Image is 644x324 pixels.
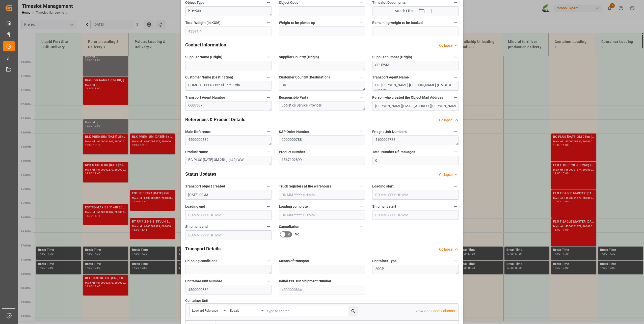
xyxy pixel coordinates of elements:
[279,149,305,155] span: Product Number
[295,232,299,237] span: No
[265,278,272,284] button: Container Unit Number
[348,306,358,316] button: search button
[185,279,222,284] span: Container Unit Number
[185,210,272,220] input: DD.MM.YYYY HH:MM
[265,203,272,210] button: Loading end
[279,136,365,145] textarea: 2000000788
[190,306,227,316] button: open menu
[279,101,365,111] textarea: Logistics Service Provider
[452,54,459,60] button: Supplier number (Origin)
[452,128,459,135] button: Frieght Unit Numbers
[372,61,459,70] textarea: SP_EWM
[359,54,365,60] button: Supplier Country (Origin)
[185,190,272,200] input: DD.MM.YYYY HH:MM
[265,306,358,316] input: Type to search
[372,129,407,134] span: Frieght Unit Numbers
[372,149,415,155] span: Total Number Of Packages
[185,116,245,123] h2: References & Product Details
[265,19,272,26] button: Total Weight (in KGM)
[439,43,452,48] div: Collapse
[452,74,459,80] button: Transport Agent Name
[227,306,265,316] button: open menu
[359,19,365,26] button: Weight to be picked up
[185,81,272,91] textarea: COMPO EXPERT Brasil Fert. Ltda
[372,81,459,91] textarea: FR. [PERSON_NAME] [PERSON_NAME] (GMBH & CO.) KG
[359,278,365,284] button: Initial Pre-run Shipment Number
[185,184,225,189] span: Transport object created
[185,298,208,303] span: Container Unit
[452,149,459,155] button: Total Number Of Packages
[372,204,396,209] span: Shipment start
[359,128,365,135] button: SAP Order Number
[279,258,309,264] span: Means of transport
[359,223,365,230] button: Cancellation
[185,224,208,229] span: Shipment end
[185,245,221,252] h2: Transport Details
[279,224,299,229] span: Cancellation
[452,203,459,210] button: Shipment start
[279,129,309,134] span: SAP Order Number
[279,190,365,200] input: DD.MM.YYYY HH:MM
[265,128,272,135] button: Main Reference
[359,149,365,155] button: Product Number
[185,6,272,16] textarea: Pre-Run
[279,95,308,100] span: Responsible Party
[185,204,205,209] span: Loading end
[452,183,459,190] button: Loading start
[279,156,365,165] textarea: 1567102899
[185,95,225,100] span: Transport Agent Number
[230,307,260,313] div: Equals
[372,258,397,264] span: Container Type
[265,149,272,155] button: Product Name
[279,20,315,25] span: Weight to be picked up
[279,279,331,284] span: Initial Pre-run Shipment Number
[359,74,365,80] button: Customer Country (Destination)
[185,136,272,145] textarea: 4500000836
[279,81,365,91] textarea: BR
[372,190,459,200] input: DD.MM.YYYY HH:MM
[372,20,423,25] span: Remaining weight to be booked
[359,203,365,210] button: Loading complete
[192,307,222,313] div: Logward Reference
[372,265,459,274] textarea: 20GP
[452,19,459,26] button: Remaining weight to be booked
[372,184,394,189] span: Loading start
[265,223,272,230] button: Shipment end
[185,230,272,240] input: DD.MM.YYYY HH:MM
[395,8,413,14] span: Attach Files
[372,75,409,80] span: Transport Agent Name
[372,136,459,145] textarea: 4100002738
[359,183,365,190] button: Truck registers at the warehouse
[185,41,226,48] h2: Contact Information
[265,94,272,101] button: Transport Agent Number
[265,258,272,264] button: Shipping conditions
[372,55,412,60] span: Supplier number (Origin)
[185,75,233,80] span: Customer Name (Destination)
[185,129,211,134] span: Main Reference
[439,118,452,123] div: Collapse
[185,101,272,111] textarea: 6600387
[359,94,365,101] button: Responsible Party
[452,258,459,264] button: Container Type
[439,172,452,177] div: Collapse
[279,55,319,60] span: Supplier Country (Origin)
[372,95,443,100] span: Person who created the Object Mail Address
[372,210,459,220] input: DD.MM.YYYY HH:MM
[439,247,452,252] div: Collapse
[185,171,216,177] h2: Status Updates
[185,55,222,60] span: Supplier Name (Origin)
[265,183,272,190] button: Transport object created
[452,94,459,101] button: Person who created the Object Mail Address
[185,149,208,155] span: Product Name
[185,258,217,264] span: Shipping conditions
[185,156,272,165] textarea: BC PLUS [DATE] 3M 25kg (x42) WW
[265,74,272,80] button: Customer Name (Destination)
[279,184,332,189] span: Truck registers at the warehouse
[415,308,455,314] p: Show Additional Columns
[279,75,330,80] span: Customer Country (Destination)
[279,210,365,220] input: DD.MM.YYYY HH:MM
[265,54,272,60] button: Supplier Name (Origin)
[185,20,221,25] span: Total Weight (in KGM)
[359,258,365,264] button: Means of transport
[279,204,308,209] span: Loading complete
